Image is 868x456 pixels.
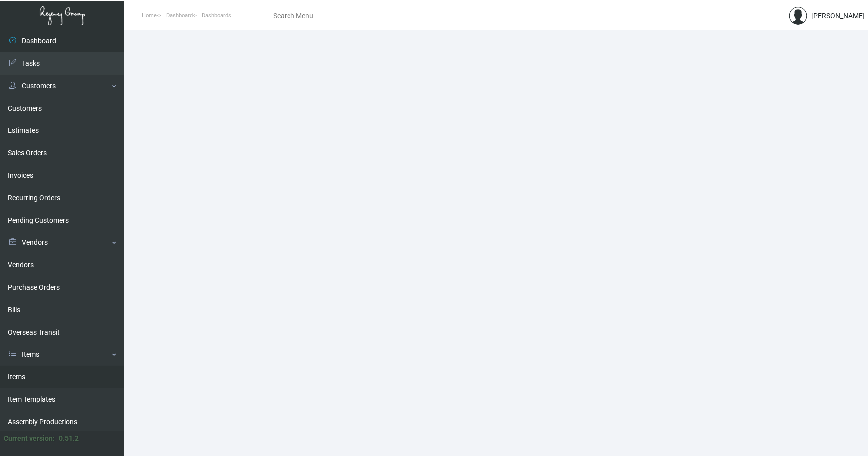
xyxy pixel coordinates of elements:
span: Dashboards [202,12,231,19]
div: [PERSON_NAME] [811,11,865,21]
div: Current version: [4,433,55,444]
span: Dashboard [166,12,193,19]
div: 0.51.2 [59,433,79,444]
span: Home [142,12,157,19]
img: admin@bootstrapmaster.com [789,7,807,25]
